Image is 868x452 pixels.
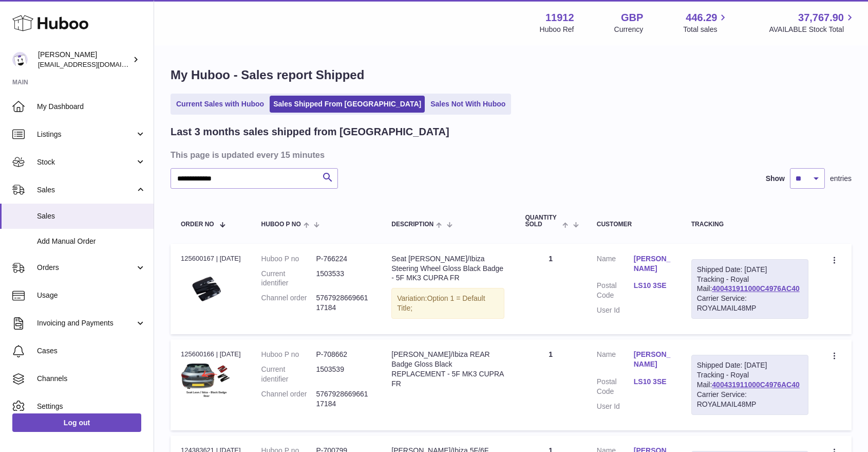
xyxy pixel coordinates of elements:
dt: Postal Code [597,281,634,300]
h1: My Huboo - Sales report Shipped [171,67,852,83]
a: 446.29 Total sales [683,11,729,34]
div: Carrier Service: ROYALMAIL48MP [697,294,803,313]
a: LS10 3SE [634,377,671,387]
div: Seat [PERSON_NAME]/Ibiza Steering Wheel Gloss Black Badge - 5F MK3 CUPRA FR [391,254,504,283]
h2: Last 3 months sales shipped from [GEOGRAPHIC_DATA] [171,125,449,139]
a: [PERSON_NAME] [634,350,671,369]
div: [PERSON_NAME] [38,50,130,69]
a: 37,767.90 AVAILABLE Stock Total [769,11,856,34]
a: 400431911000C4976AC40 [712,284,799,293]
div: 125600166 | [DATE] [181,350,241,359]
dd: 1503533 [316,269,371,288]
dt: User Id [597,305,634,315]
label: Show [766,174,785,184]
dt: Current identifier [261,269,316,288]
a: Current Sales with Huboo [173,96,268,113]
div: 125600167 | [DATE] [181,254,241,263]
dd: P-766224 [316,254,371,264]
dt: Channel order [261,389,316,409]
strong: 11912 [545,11,574,25]
div: Tracking [691,221,808,228]
span: Huboo P no [261,221,301,228]
dt: Channel order [261,293,316,313]
a: LS10 3SE [634,281,671,291]
span: Cases [37,346,146,356]
dt: Huboo P no [261,350,316,359]
dt: Huboo P no [261,254,316,264]
a: Log out [12,413,141,432]
span: Description [391,221,433,228]
dd: 576792866966117184 [316,389,371,409]
img: PhotoRoom-20230430_171745.jpg [181,266,232,313]
span: AVAILABLE Stock Total [769,25,856,34]
td: 1 [515,339,586,430]
span: Usage [37,291,146,300]
span: 37,767.90 [798,11,844,25]
span: Invoicing and Payments [37,318,135,328]
div: [PERSON_NAME]/Ibiza REAR Badge Gloss Black REPLACEMENT - 5F MK3 CUPRA FR [391,350,504,389]
a: [PERSON_NAME] [634,254,671,274]
div: Currency [614,25,644,34]
dt: Current identifier [261,365,316,384]
span: Stock [37,157,135,167]
strong: GBP [621,11,643,25]
td: 1 [515,244,586,334]
span: 446.29 [686,11,717,25]
dd: 1503539 [316,365,371,384]
span: Order No [181,221,214,228]
img: info@carbonmyride.com [12,52,28,67]
dt: Postal Code [597,377,634,396]
span: [EMAIL_ADDRESS][DOMAIN_NAME] [38,60,151,68]
div: Huboo Ref [540,25,574,34]
div: Tracking - Royal Mail: [691,259,808,319]
a: Sales Not With Huboo [427,96,509,113]
span: entries [830,174,852,184]
dt: Name [597,350,634,372]
div: Shipped Date: [DATE] [697,265,803,275]
span: Listings [37,130,135,139]
a: 400431911000C4976AC40 [712,381,799,389]
span: Settings [37,402,146,411]
span: Sales [37,211,146,221]
span: Sales [37,185,135,195]
div: Tracking - Royal Mail: [691,355,808,414]
span: Add Manual Order [37,237,146,246]
dd: 576792866966117184 [316,293,371,313]
div: Carrier Service: ROYALMAIL48MP [697,390,803,409]
dt: User Id [597,402,634,411]
h3: This page is updated every 15 minutes [171,149,849,160]
a: Sales Shipped From [GEOGRAPHIC_DATA] [270,96,425,113]
div: Shipped Date: [DATE] [697,360,803,370]
div: Variation: [391,288,504,319]
dd: P-708662 [316,350,371,359]
dt: Name [597,254,634,276]
div: Customer [597,221,671,228]
span: Channels [37,374,146,384]
span: Option 1 = Default Title; [397,294,485,312]
span: Quantity Sold [525,214,560,228]
span: Total sales [683,25,729,34]
span: Orders [37,263,135,273]
img: $_57.PNG [181,363,232,401]
span: My Dashboard [37,102,146,112]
